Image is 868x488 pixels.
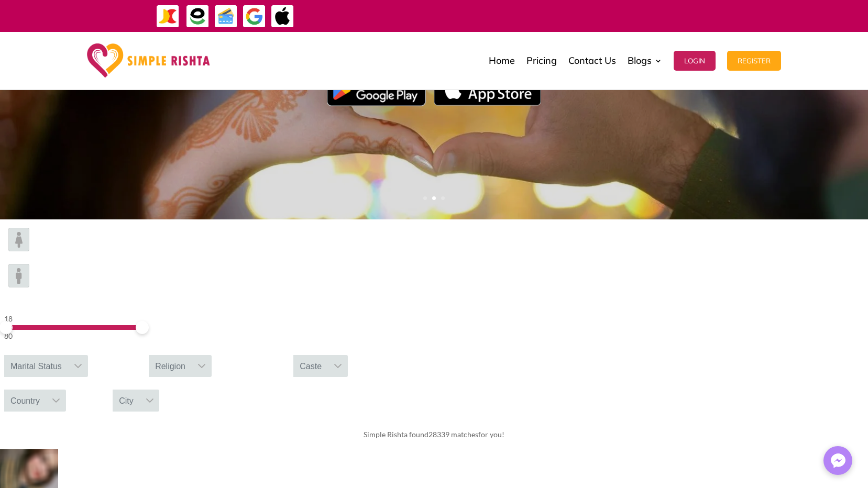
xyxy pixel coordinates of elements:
[243,5,266,28] img: GooglePay-icon
[428,430,478,439] span: 28339 matches
[727,51,781,71] button: Register
[674,51,716,71] button: Login
[156,5,180,28] img: JazzCash-icon
[214,5,238,28] img: Credit Cards
[4,313,140,325] div: 18
[4,390,46,412] div: Country
[828,450,849,471] img: Messenger
[149,355,192,377] div: Religion
[489,35,515,87] a: Home
[186,5,210,28] img: EasyPaisa-icon
[219,7,649,110] : سمپل رشتہ اپنی طرز کا ایک منفرد رشتہ پلیٹ فارم ہے۔جہاں نہ صرف آپ اپنے لئے بہترین جیون ساتھی کا ان...
[526,35,557,87] a: Pricing
[4,330,140,342] div: 80
[628,35,662,87] a: Blogs
[441,196,445,200] a: 3
[4,355,68,377] div: Marital Status
[364,430,504,439] span: Simple Rishta found for you!
[526,6,548,25] strong: جاز کیش
[727,35,781,87] a: Register
[500,6,523,25] strong: ایزی پیسہ
[113,390,140,412] div: City
[432,196,436,200] a: 2
[326,9,778,22] div: ایپ میں پیمنٹ صرف گوگل پے اور ایپل پے کے ذریعے ممکن ہے۔ ، یا کریڈٹ کارڈ کے ذریعے ویب سائٹ پر ہوگی۔
[293,355,328,377] div: Caste
[271,5,294,28] img: ApplePay-icon
[423,196,427,200] a: 1
[568,35,616,87] a: Contact Us
[674,35,716,87] a: Login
